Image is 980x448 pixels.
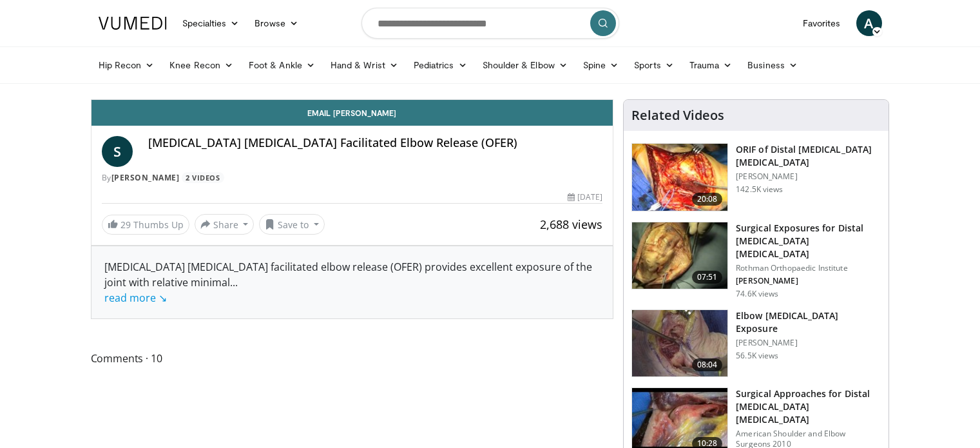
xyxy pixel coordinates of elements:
[736,222,881,260] h3: Surgical Exposures for Distal [MEDICAL_DATA] [MEDICAL_DATA]
[182,172,224,183] a: 2 Videos
[736,387,881,426] h3: Surgical Approaches for Distal [MEDICAL_DATA] [MEDICAL_DATA]
[682,52,740,78] a: Trauma
[104,259,600,306] div: [MEDICAL_DATA] [MEDICAL_DATA] facilitated elbow release (OFER) provides excellent exposure of the...
[740,52,805,78] a: Business
[241,52,323,78] a: Foot & Ankle
[736,276,881,286] p: [PERSON_NAME]
[540,217,602,232] span: 2,688 views
[259,214,325,235] button: Save to
[111,172,180,183] a: [PERSON_NAME]
[99,17,167,30] img: VuMedi Logo
[247,10,306,36] a: Browse
[148,136,603,150] h4: [MEDICAL_DATA] [MEDICAL_DATA] Facilitated Elbow Release (OFER)
[632,310,727,377] img: heCDP4pTuni5z6vX4xMDoxOjBrO-I4W8_11.150x105_q85_crop-smart_upscale.jpg
[102,215,189,235] a: 29 Thumbs Up
[632,144,727,211] img: orif-sanch_3.png.150x105_q85_crop-smart_upscale.jpg
[736,351,778,361] p: 56.5K views
[736,289,778,299] p: 74.6K views
[631,222,881,299] a: 07:51 Surgical Exposures for Distal [MEDICAL_DATA] [MEDICAL_DATA] Rothman Orthopaedic Institute [...
[692,358,723,371] span: 08:04
[736,338,881,348] p: [PERSON_NAME]
[475,52,575,78] a: Shoulder & Elbow
[175,10,247,36] a: Specialties
[795,10,849,36] a: Favorites
[856,10,882,36] a: A
[120,219,131,231] span: 29
[736,171,881,182] p: [PERSON_NAME]
[575,52,626,78] a: Spine
[568,191,602,203] div: [DATE]
[736,184,783,195] p: 142.5K views
[406,52,475,78] a: Pediatrics
[91,350,614,367] span: Comments 10
[736,143,881,169] h3: ORIF of Distal [MEDICAL_DATA] [MEDICAL_DATA]
[736,263,881,273] p: Rothman Orthopaedic Institute
[104,291,167,305] a: read more ↘
[102,172,603,184] div: By
[162,52,241,78] a: Knee Recon
[91,52,162,78] a: Hip Recon
[361,8,619,39] input: Search topics, interventions
[195,214,255,235] button: Share
[631,143,881,211] a: 20:08 ORIF of Distal [MEDICAL_DATA] [MEDICAL_DATA] [PERSON_NAME] 142.5K views
[736,309,881,335] h3: Elbow [MEDICAL_DATA] Exposure
[323,52,406,78] a: Hand & Wrist
[91,100,613,126] a: Email [PERSON_NAME]
[692,193,723,206] span: 20:08
[631,309,881,378] a: 08:04 Elbow [MEDICAL_DATA] Exposure [PERSON_NAME] 56.5K views
[102,136,133,167] a: S
[632,222,727,289] img: 70322_0000_3.png.150x105_q85_crop-smart_upscale.jpg
[631,108,724,123] h4: Related Videos
[626,52,682,78] a: Sports
[692,271,723,284] span: 07:51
